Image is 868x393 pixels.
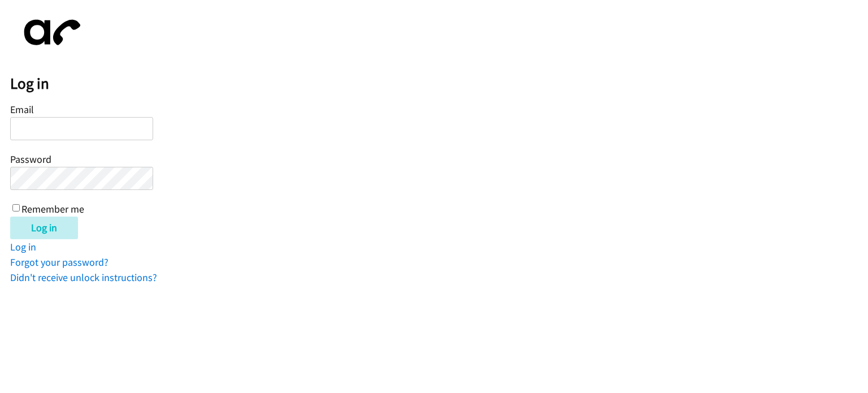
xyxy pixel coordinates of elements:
[10,74,868,93] h2: Log in
[10,217,78,239] input: Log in
[10,256,108,269] a: Forgot your password?
[21,202,84,215] label: Remember me
[10,103,34,116] label: Email
[10,240,36,253] a: Log in
[10,10,89,55] img: aphone-8a226864a2ddd6a5e75d1ebefc011f4aa8f32683c2d82f3fb0802fe031f96514.svg
[10,271,157,284] a: Didn't receive unlock instructions?
[10,153,51,166] label: Password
